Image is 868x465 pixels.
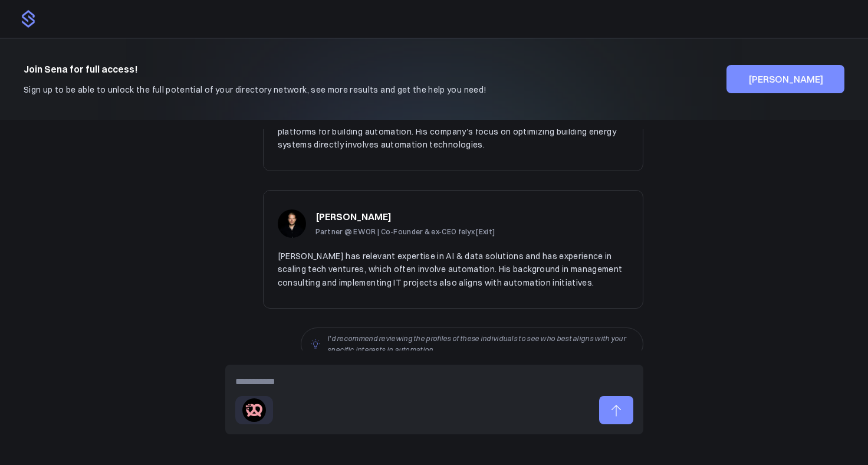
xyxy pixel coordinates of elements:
h3: [PERSON_NAME] [315,209,392,224]
p: [PERSON_NAME] has relevant expertise in AI & data solutions and has experience in scaling tech ve... [278,250,629,289]
p: I'd recommend reviewing the profiles of these individuals to see who best aligns with your specif... [327,333,633,355]
h4: Join Sena for full access! [24,62,486,76]
p: Partner @ EWOR | Co-Founder & ex-CEO felyx [Exit] [315,226,495,237]
p: [PERSON_NAME] is a good match as he specializes in AI, software solutions, and cloud platforms fo... [278,112,629,151]
img: bitsandpretzels.com [242,398,266,422]
img: f1a180fe64911ae302e7951b8a6d7c86d5682f02.jpg [278,209,306,238]
button: [PERSON_NAME] [726,65,844,93]
a: [PERSON_NAME] Partner @ EWOR | Co-Founder & ex-CEO felyx [Exit] [PERSON_NAME] has relevant expert... [263,190,643,309]
p: Sign up to be able to unlock the full potential of your directory network, see more results and g... [24,83,486,96]
img: logo.png [19,9,38,28]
